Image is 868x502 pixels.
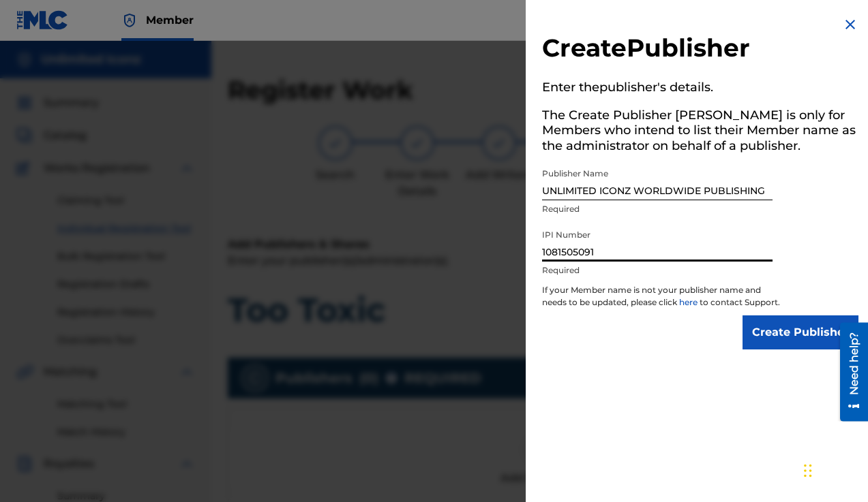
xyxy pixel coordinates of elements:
iframe: Resource Center [830,322,868,421]
div: Need help? [15,10,33,72]
a: here [679,297,700,307]
p: Required [542,203,773,215]
span: Member [146,12,194,28]
img: Top Rightsholder [121,12,138,29]
h2: Create Publisher [542,33,858,67]
h5: Enter the publisher 's details. [542,76,858,104]
p: Required [542,264,773,277]
p: If your Member name is not your publisher name and needs to be updated, please click to contact S... [542,284,781,315]
div: Drag [804,450,812,491]
iframe: Chat Widget [800,437,868,502]
input: Create Publisher [743,315,858,349]
h5: The Create Publisher [PERSON_NAME] is only for Members who intend to list their Member name as th... [542,104,858,162]
img: MLC Logo [16,10,69,30]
